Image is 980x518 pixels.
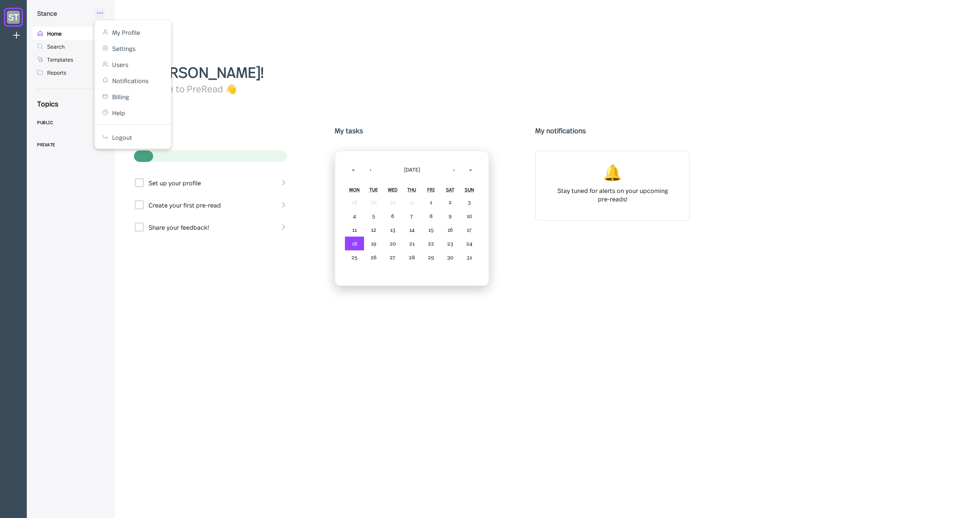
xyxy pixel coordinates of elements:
div: Help [112,108,125,117]
div: Settings [112,44,136,52]
div: Logout [112,133,132,141]
div: Notifications [112,76,149,85]
div: Users [112,60,128,69]
div: My Profile [112,28,140,36]
div: Billing [112,92,129,101]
